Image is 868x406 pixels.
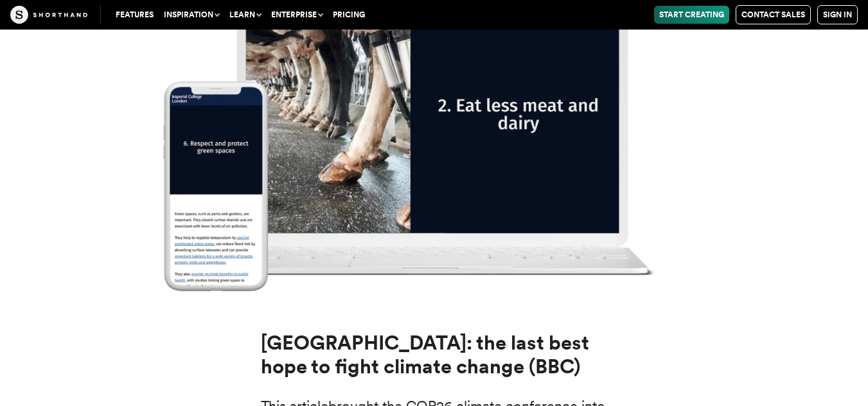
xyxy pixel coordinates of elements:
a: Pricing [328,6,370,24]
button: Enterprise [266,6,328,24]
strong: [GEOGRAPHIC_DATA]: the last best hope to fight climate change (BBC) [261,331,589,378]
a: Start Creating [654,6,729,24]
a: Features [111,6,159,24]
button: Learn [224,6,266,24]
button: Inspiration [159,6,224,24]
img: The Craft [10,6,87,24]
a: Contact Sales [736,5,811,24]
a: Sign in [817,5,858,24]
